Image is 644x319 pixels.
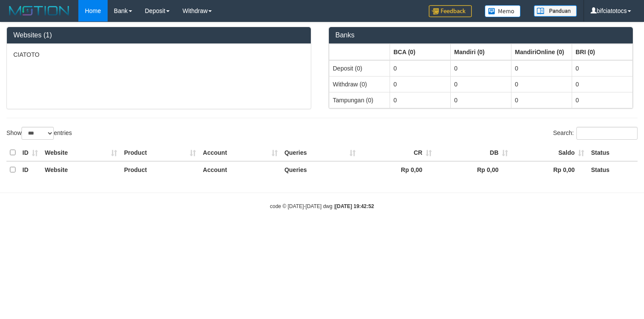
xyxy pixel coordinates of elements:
img: MOTION_logo.png [6,4,72,17]
h3: Websites (1) [13,31,304,39]
small: code © [DATE]-[DATE] dwg | [270,203,374,209]
th: Queries [281,161,359,178]
td: 0 [572,76,633,92]
th: Queries [281,144,359,161]
th: Status [588,144,638,161]
td: 0 [511,76,572,92]
th: Rp 0,00 [359,161,435,178]
th: Account [199,161,281,178]
td: 0 [572,60,633,77]
img: Button%20Memo.svg [485,5,521,17]
strong: [DATE] 19:42:52 [335,203,374,209]
input: Search: [576,127,638,140]
label: Search: [553,127,638,140]
th: Rp 0,00 [435,161,511,178]
td: Deposit (0) [329,60,390,77]
td: 0 [390,76,451,92]
th: ID [19,144,41,161]
h3: Banks [335,31,626,39]
th: ID [19,161,41,178]
td: 0 [572,92,633,108]
td: Tampungan (0) [329,92,390,108]
th: Group: activate to sort column ascending [511,44,572,60]
label: Show entries [6,127,72,140]
th: Group: activate to sort column ascending [572,44,633,60]
img: panduan.png [534,5,577,17]
th: Group: activate to sort column ascending [451,44,511,60]
th: Group: activate to sort column ascending [329,44,390,60]
th: CR [359,144,435,161]
td: 0 [390,60,451,77]
td: 0 [451,76,511,92]
img: Feedback.jpg [429,5,472,17]
td: 0 [511,60,572,77]
th: Group: activate to sort column ascending [390,44,451,60]
td: 0 [390,92,451,108]
td: Withdraw (0) [329,76,390,92]
td: 0 [511,92,572,108]
td: 0 [451,92,511,108]
th: Status [588,161,638,178]
th: DB [435,144,511,161]
th: Account [199,144,281,161]
th: Website [41,144,121,161]
td: 0 [451,60,511,77]
select: Showentries [22,127,54,140]
p: CIATOTO [13,50,304,59]
th: Website [41,161,121,178]
th: Saldo [511,144,588,161]
th: Rp 0,00 [511,161,588,178]
th: Product [121,161,199,178]
th: Product [121,144,199,161]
